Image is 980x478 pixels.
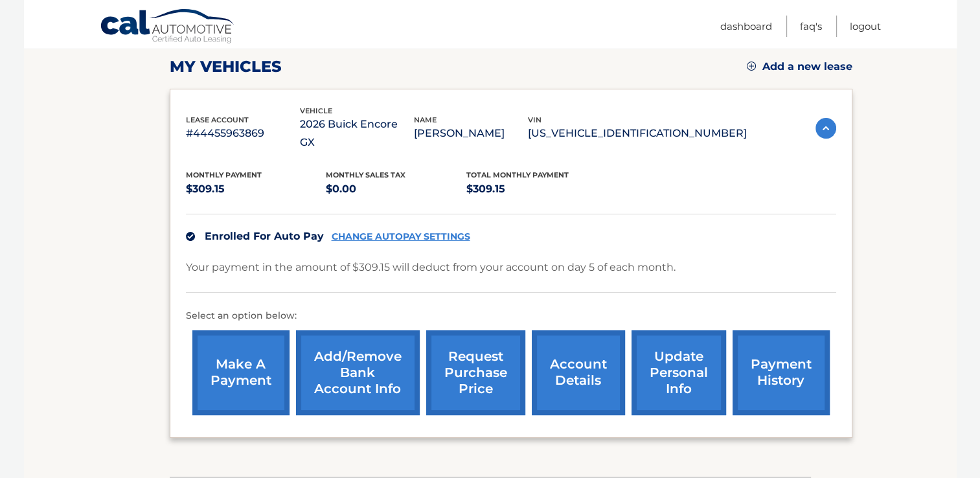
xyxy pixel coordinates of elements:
[296,330,420,415] a: Add/Remove bank account info
[466,180,607,198] p: $309.15
[186,232,195,241] img: check.svg
[426,330,525,415] a: request purchase price
[100,8,236,46] a: Cal Automotive
[300,115,414,152] p: 2026 Buick Encore GX
[528,124,747,142] p: [US_VEHICLE_IDENTIFICATION_NUMBER]
[300,106,332,115] span: vehicle
[815,118,836,139] img: accordion-active.svg
[747,60,852,73] a: Add a new lease
[186,124,300,142] p: #44455963869
[414,115,437,124] span: name
[186,180,326,198] p: $309.15
[528,115,541,124] span: vin
[414,124,528,142] p: [PERSON_NAME]
[186,115,249,124] span: lease account
[532,330,625,415] a: account details
[205,230,324,242] span: Enrolled For Auto Pay
[186,258,676,277] p: Your payment in the amount of $309.15 will deduct from your account on day 5 of each month.
[733,330,830,415] a: payment history
[186,170,262,179] span: Monthly Payment
[632,330,726,415] a: update personal info
[850,16,881,37] a: Logout
[332,231,470,242] a: CHANGE AUTOPAY SETTINGS
[192,330,290,415] a: make a payment
[747,62,756,71] img: add.svg
[466,170,569,179] span: Total Monthly Payment
[800,16,822,37] a: FAQ's
[326,170,405,179] span: Monthly sales Tax
[186,308,836,324] p: Select an option below:
[170,57,282,76] h2: my vehicles
[326,180,466,198] p: $0.00
[720,16,772,37] a: Dashboard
